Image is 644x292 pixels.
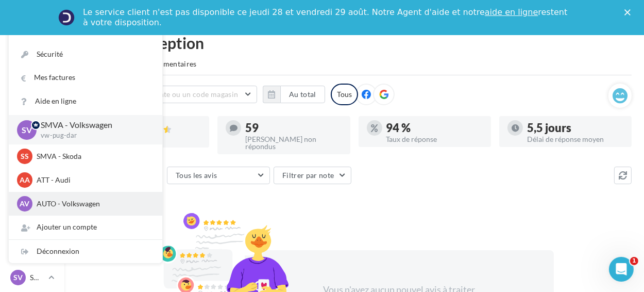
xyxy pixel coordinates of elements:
a: SV SMVA - Volkswagen [8,268,56,287]
p: SMVA - Volkswagen [30,272,44,283]
div: Fermer [624,9,635,15]
div: Ajouter un compte [9,216,162,239]
span: SV [13,272,23,283]
button: Filtrer par note [274,167,351,184]
div: Boîte de réception [77,35,632,51]
button: Au total [263,86,325,103]
a: Mes factures [9,66,162,89]
a: aide en ligne [485,7,538,17]
button: Choisir un point de vente ou un code magasin [77,86,257,103]
div: Délai de réponse moyen [527,136,623,143]
button: Tous les avis [167,167,270,184]
div: 59 [245,122,342,134]
div: Déconnexion [9,240,162,263]
div: 94 % [386,122,483,134]
button: Au total [280,86,325,103]
span: Commentaires [147,59,197,69]
span: SV [22,124,32,136]
div: Le service client n'est pas disponible ce jeudi 28 et vendredi 29 août. Notre Agent d'aide et not... [83,7,569,28]
div: 5,5 jours [527,122,623,134]
p: SMVA - Volkswagen [41,119,146,131]
span: 1 [630,257,638,265]
p: vw-pug-dar [41,131,146,140]
p: AUTO - Volkswagen [37,199,150,209]
span: AV [20,199,30,209]
span: SS [21,151,29,161]
div: Taux de réponse [386,136,483,143]
div: Tous [331,84,358,105]
p: SMVA - Skoda [37,151,150,161]
div: [PERSON_NAME] non répondus [245,136,342,150]
p: ATT - Audi [37,175,150,185]
iframe: Intercom live chat [609,257,634,282]
a: Aide en ligne [9,90,162,113]
img: Profile image for Service-Client [58,9,75,26]
span: Tous les avis [176,171,217,180]
a: Sécurité [9,43,162,66]
span: AA [20,175,30,185]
